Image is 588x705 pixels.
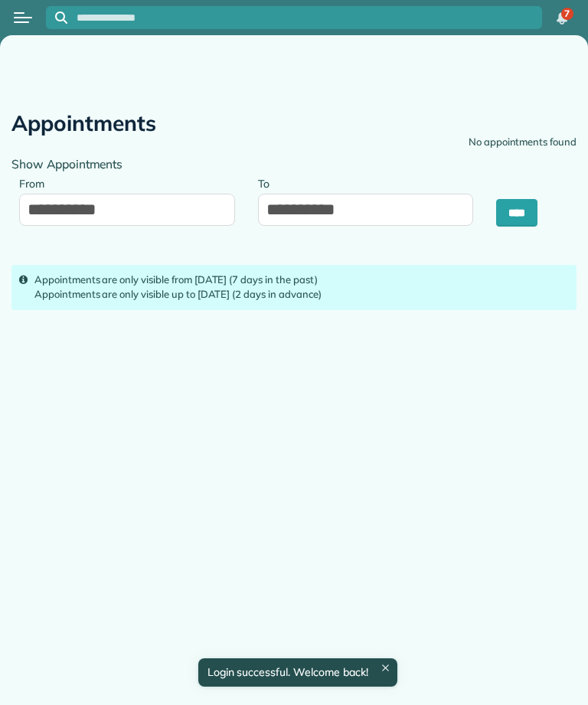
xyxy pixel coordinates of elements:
[546,2,578,35] div: 7 unread notifications
[258,168,277,197] label: To
[19,168,52,197] label: From
[14,9,32,26] button: Open menu
[564,8,570,20] span: 7
[46,11,67,24] button: Focus search
[469,135,577,150] div: No appointments found
[539,1,588,34] nav: Main
[198,658,397,687] div: Login successful. Welcome back!
[34,273,569,288] div: Appointments are only visible from [DATE] (7 days in the past)
[34,287,569,302] div: Appointments are only visible up to [DATE] (2 days in advance)
[55,11,67,24] svg: Focus search
[11,112,156,135] h2: Appointments
[11,158,577,171] h4: Show Appointments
